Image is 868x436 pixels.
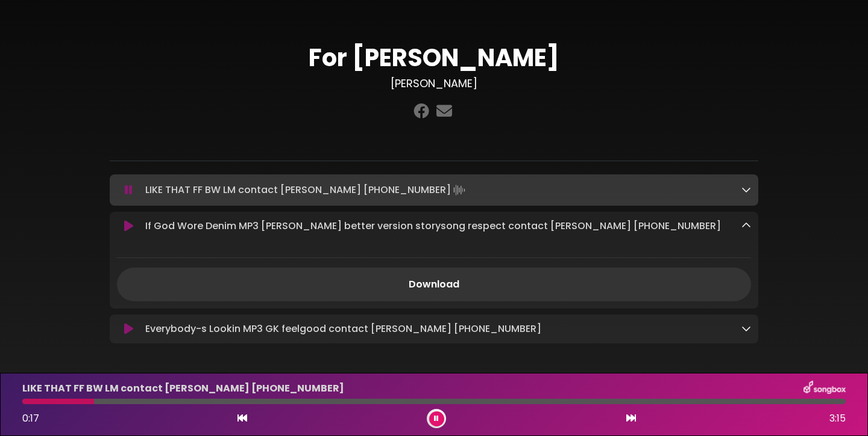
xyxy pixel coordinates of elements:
p: LIKE THAT FF BW LM contact [PERSON_NAME] [PHONE_NUMBER] [145,182,468,198]
img: songbox-logo-white.png [804,381,846,396]
p: Everybody-s Lookin MP3 GK feelgood contact [PERSON_NAME] [PHONE_NUMBER] [145,322,541,336]
h3: [PERSON_NAME] [110,77,758,90]
a: Download [117,268,751,301]
h1: For [PERSON_NAME] [110,43,758,72]
p: LIKE THAT FF BW LM contact [PERSON_NAME] [PHONE_NUMBER] [22,381,344,396]
img: waveform4.gif [451,182,468,198]
p: If God Wore Denim MP3 [PERSON_NAME] better version storysong respect contact [PERSON_NAME] [PHONE... [145,219,721,233]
